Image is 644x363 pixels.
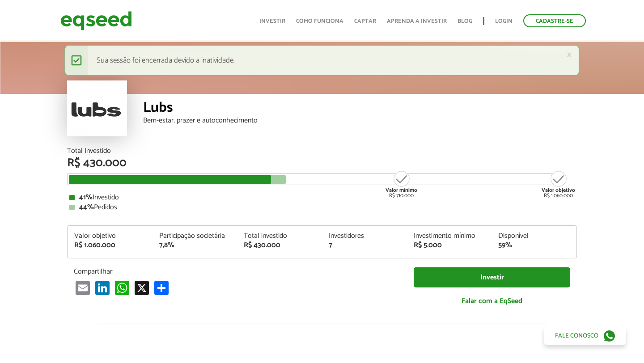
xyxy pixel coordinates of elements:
[93,280,111,295] a: LinkedIn
[385,170,418,198] div: R$ 710.000
[244,242,315,249] div: R$ 430.000
[296,18,343,24] a: Como funciona
[354,18,376,24] a: Captar
[329,242,400,249] div: 7
[329,232,400,240] div: Investidores
[495,18,513,24] a: Login
[79,201,94,213] strong: 44%
[133,280,151,295] a: X
[414,242,485,249] div: R$ 5.000
[143,117,577,124] div: Bem-estar, prazer e autoconhecimento
[69,204,575,211] div: Pedidos
[64,45,580,76] div: Sua sessão foi encerrada devido a inatividade.
[386,186,417,194] strong: Valor mínimo
[60,9,132,33] img: EqSeed
[113,280,131,295] a: WhatsApp
[567,50,572,59] a: ×
[159,242,231,249] div: 7,8%
[414,292,570,310] a: Falar com a EqSeed
[153,280,170,295] a: Compartilhar
[414,232,485,240] div: Investimento mínimo
[74,232,146,240] div: Valor objetivo
[67,148,577,155] div: Total Investido
[74,242,146,249] div: R$ 1.060.000
[69,194,575,201] div: Investido
[159,232,231,240] div: Participação societária
[458,18,472,24] a: Blog
[74,267,400,276] p: Compartilhar:
[544,326,626,345] a: Fale conosco
[498,232,570,240] div: Disponível
[498,242,570,249] div: 59%
[244,232,315,240] div: Total investido
[387,18,447,24] a: Aprenda a investir
[67,157,577,169] div: R$ 430.000
[542,186,575,194] strong: Valor objetivo
[143,101,577,117] div: Lubs
[79,191,93,203] strong: 41%
[259,18,285,24] a: Investir
[414,267,570,287] a: Investir
[74,280,92,295] a: Email
[523,14,586,27] a: Cadastre-se
[542,170,575,198] div: R$ 1.060.000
